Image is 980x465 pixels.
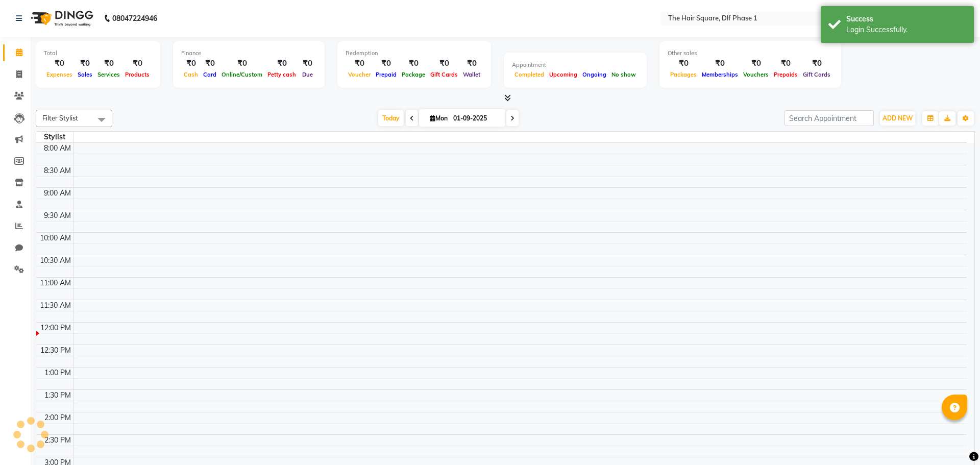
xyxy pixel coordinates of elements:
div: ₹0 [800,58,833,69]
div: ₹0 [95,58,122,69]
span: Cash [181,71,201,78]
img: logo [26,4,96,33]
span: Today [378,110,404,126]
span: Gift Cards [428,71,460,78]
div: 10:30 AM [38,255,73,266]
div: 11:00 AM [38,278,73,288]
span: No show [609,71,639,78]
span: Filter Stylist [42,114,78,122]
div: 10:00 AM [38,233,73,243]
div: ₹0 [428,58,460,69]
span: Wallet [460,71,483,78]
div: ₹0 [699,58,741,69]
div: 1:30 PM [42,390,73,401]
div: 12:00 PM [38,323,73,333]
b: 08047224946 [112,4,157,33]
div: ₹0 [265,58,299,69]
div: ₹0 [460,58,483,69]
div: ₹0 [771,58,800,69]
div: ₹0 [75,58,95,69]
div: ₹0 [399,58,428,69]
span: Prepaid [373,71,399,78]
div: Other sales [668,49,833,58]
div: ₹0 [741,58,771,69]
span: Due [300,71,315,78]
span: Petty cash [265,71,299,78]
div: Redemption [346,49,483,58]
div: 2:00 PM [42,412,73,423]
input: 2025-09-01 [450,111,501,126]
div: 9:30 AM [42,210,73,221]
div: 8:00 AM [42,143,73,154]
div: 9:00 AM [42,188,73,199]
div: 2:30 PM [42,435,73,446]
span: Completed [512,71,547,78]
div: ₹0 [373,58,399,69]
div: Finance [181,49,316,58]
div: Total [44,49,152,58]
span: Prepaids [771,71,800,78]
button: ADD NEW [880,111,915,126]
div: ₹0 [346,58,373,69]
span: ADD NEW [883,114,913,122]
div: 1:00 PM [42,368,73,378]
div: Appointment [512,61,639,69]
div: ₹0 [122,58,152,69]
div: ₹0 [668,58,699,69]
div: 11:30 AM [38,300,73,311]
span: Gift Cards [800,71,833,78]
span: Services [95,71,122,78]
span: Ongoing [580,71,609,78]
div: Stylist [36,132,73,142]
span: Expenses [44,71,75,78]
span: Vouchers [741,71,771,78]
span: Packages [668,71,699,78]
div: Login Successfully. [846,25,966,35]
span: Memberships [699,71,741,78]
span: Online/Custom [219,71,265,78]
span: Card [201,71,219,78]
span: Mon [427,114,450,122]
span: Upcoming [547,71,580,78]
div: ₹0 [181,58,201,69]
span: Products [122,71,152,78]
span: Sales [75,71,95,78]
div: 12:30 PM [38,345,73,356]
div: ₹0 [201,58,219,69]
input: Search Appointment [785,110,874,126]
div: ₹0 [299,58,316,69]
div: ₹0 [219,58,265,69]
div: Success [846,14,966,25]
div: 8:30 AM [42,165,73,176]
span: Voucher [346,71,373,78]
span: Package [399,71,428,78]
div: ₹0 [44,58,75,69]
